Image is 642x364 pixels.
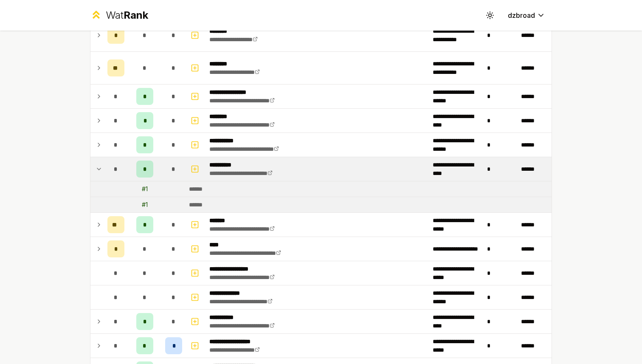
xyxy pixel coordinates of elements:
div: # 1 [142,200,148,209]
div: # 1 [142,185,148,193]
a: WatRank [90,8,148,22]
span: Rank [124,9,148,21]
button: dzbroad [501,8,552,23]
div: Wat [106,8,148,22]
span: dzbroad [508,10,535,20]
